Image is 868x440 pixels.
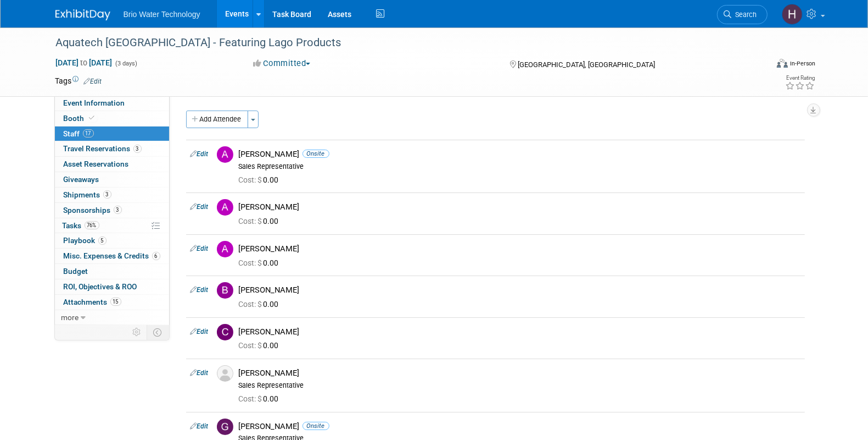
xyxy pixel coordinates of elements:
[239,300,264,309] span: Cost: $
[152,252,160,260] span: 6
[518,61,655,69] span: [GEOGRAPHIC_DATA], [GEOGRAPHIC_DATA]
[217,199,233,216] img: A.jpg
[217,365,233,382] img: Associate-Profile-5.png
[89,115,95,121] i: Booth reservation complete
[239,217,264,226] span: Cost: $
[64,206,122,215] span: Sponsorships
[239,341,283,350] span: 0.00
[64,129,94,138] span: Staff
[55,9,110,20] img: ExhibitDay
[191,245,209,252] a: Edit
[64,298,121,306] span: Attachments
[55,249,169,263] a: Misc. Expenses & Credits6
[83,129,94,137] span: 17
[191,328,209,335] a: Edit
[239,149,800,159] div: [PERSON_NAME]
[217,419,233,435] img: G.jpg
[55,279,169,294] a: ROI, Objectives & ROO
[133,145,142,153] span: 3
[55,75,102,86] td: Tags
[191,150,209,158] a: Edit
[303,150,329,158] span: Onsite
[64,159,129,168] span: Asset Reservations
[79,58,89,67] span: to
[717,5,768,24] a: Search
[124,10,200,19] span: Brio Water Technology
[64,144,142,153] span: Travel Reservations
[239,244,800,254] div: [PERSON_NAME]
[777,59,788,68] img: Format-Inperson.png
[191,286,209,294] a: Edit
[110,298,121,306] span: 15
[732,10,757,19] span: Search
[239,258,283,267] span: 0.00
[239,258,264,267] span: Cost: $
[55,172,169,187] a: Giveaways
[239,368,800,378] div: [PERSON_NAME]
[98,237,107,245] span: 5
[239,327,800,337] div: [PERSON_NAME]
[52,33,751,53] div: Aquatech [GEOGRAPHIC_DATA] - Featuring Lago Products
[55,203,169,218] a: Sponsorships3
[239,217,283,226] span: 0.00
[55,141,169,156] a: Travel Reservations3
[55,264,169,279] a: Budget
[239,162,800,171] div: Sales Representative
[217,324,233,340] img: C.jpg
[55,218,169,233] a: Tasks76%
[55,310,169,325] a: more
[239,394,264,403] span: Cost: $
[239,175,283,184] span: 0.00
[85,221,99,229] span: 76%
[186,111,248,128] button: Add Attendee
[239,381,800,390] div: Sales Representative
[64,114,97,123] span: Booth
[217,282,233,299] img: B.jpg
[239,285,800,295] div: [PERSON_NAME]
[782,4,803,25] img: Harry Mesak
[239,394,283,403] span: 0.00
[115,60,138,67] span: (3 days)
[239,421,800,432] div: [PERSON_NAME]
[55,111,169,126] a: Booth
[191,422,209,430] a: Edit
[239,341,264,350] span: Cost: $
[61,313,79,322] span: more
[147,325,169,339] td: Toggle Event Tabs
[64,251,160,260] span: Misc. Expenses & Credits
[789,59,815,68] div: In-Person
[191,203,209,211] a: Edit
[217,146,233,163] img: A.jpg
[64,175,99,184] span: Giveaways
[217,241,233,257] img: A.jpg
[64,282,137,291] span: ROI, Objectives & ROO
[55,127,169,141] a: Staff17
[239,202,800,212] div: [PERSON_NAME]
[63,221,99,230] span: Tasks
[239,300,283,309] span: 0.00
[239,175,264,184] span: Cost: $
[64,190,111,199] span: Shipments
[785,75,815,81] div: Event Rating
[64,236,107,245] span: Playbook
[64,98,125,107] span: Event Information
[55,188,169,202] a: Shipments3
[55,233,169,248] a: Playbook5
[191,369,209,377] a: Edit
[55,96,169,111] a: Event Information
[55,157,169,172] a: Asset Reservations
[103,190,111,199] span: 3
[64,267,88,276] span: Budget
[128,325,147,339] td: Personalize Event Tab Strip
[84,78,102,85] a: Edit
[249,58,315,69] button: Committed
[703,57,816,74] div: Event Format
[114,206,122,214] span: 3
[303,422,329,430] span: Onsite
[55,295,169,310] a: Attachments15
[55,58,113,68] span: [DATE] [DATE]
